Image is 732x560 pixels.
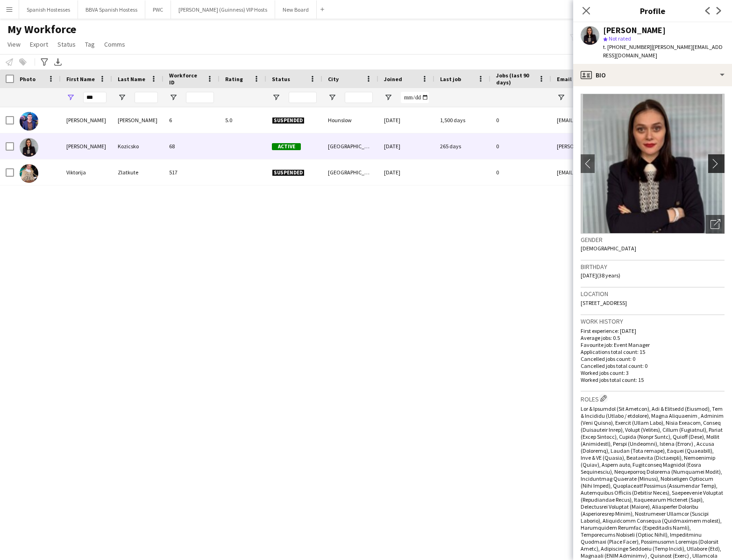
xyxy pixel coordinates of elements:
[440,76,461,83] span: Last job
[581,355,725,362] p: Cancelled jobs count: 0
[272,76,290,83] span: Status
[39,56,50,68] app-action-btn: Advanced filters
[104,40,125,48] span: Comms
[609,35,631,42] span: Not rated
[581,94,725,234] img: Crew avatar or photo
[272,93,280,102] button: Open Filter Menu
[26,38,52,50] a: Export
[490,107,551,133] div: 0
[171,0,275,19] button: [PERSON_NAME] (Guinness) VIP Hosts
[4,38,24,50] a: View
[378,159,434,185] div: [DATE]
[328,76,339,83] span: City
[112,107,163,133] div: [PERSON_NAME]
[272,169,305,176] span: Suspended
[66,93,75,102] button: Open Filter Menu
[322,159,378,185] div: [GEOGRAPHIC_DATA]
[61,107,112,133] div: [PERSON_NAME]
[384,93,392,102] button: Open Filter Menu
[603,43,723,59] span: | [PERSON_NAME][EMAIL_ADDRESS][DOMAIN_NAME]
[401,92,429,103] input: Joined Filter Input
[118,76,145,83] span: Last Name
[603,26,666,35] div: [PERSON_NAME]
[581,272,620,279] span: [DATE] (38 years)
[78,0,145,19] button: BBVA Spanish Hostess
[322,107,378,133] div: Hounslow
[581,376,725,383] p: Worked jobs total count: 15
[186,92,214,103] input: Workforce ID Filter Input
[573,5,732,17] h3: Profile
[434,133,490,159] div: 265 days
[57,40,76,48] span: Status
[603,43,652,50] span: t. [PHONE_NUMBER]
[581,263,725,271] h3: Birthday
[112,133,163,159] div: Kozicsko
[490,133,551,159] div: 0
[81,38,99,50] a: Tag
[169,72,203,86] span: Workforce ID
[20,112,38,131] img: Vikesh Malkan
[169,93,178,102] button: Open Filter Menu
[225,76,243,83] span: Rating
[434,107,490,133] div: 1,500 days
[100,38,129,50] a: Comms
[135,92,158,103] input: Last Name Filter Input
[289,92,317,103] input: Status Filter Input
[145,0,171,19] button: PWC
[61,133,112,159] div: [PERSON_NAME]
[163,133,220,159] div: 68
[61,159,112,185] div: Viktorija
[384,76,402,83] span: Joined
[118,93,126,102] button: Open Filter Menu
[557,76,572,83] span: Email
[706,215,725,234] div: Open photos pop-in
[581,317,725,325] h3: Work history
[83,92,107,103] input: First Name Filter Input
[581,348,725,355] p: Applications total count: 15
[19,0,78,19] button: Spanish Hostesses
[581,290,725,298] h3: Location
[163,107,220,133] div: 6
[490,159,551,185] div: 0
[20,138,38,157] img: Viktoria Kozicsko
[272,143,301,150] span: Active
[378,133,434,159] div: [DATE]
[581,327,725,334] p: First experience: [DATE]
[345,92,373,103] input: City Filter Input
[581,394,725,403] h3: Roles
[112,159,163,185] div: Zlatkute
[496,72,534,86] span: Jobs (last 90 days)
[220,107,266,133] div: 5.0
[20,164,38,183] img: Viktorija Zlatkute
[7,40,21,48] span: View
[30,40,48,48] span: Export
[7,22,76,36] span: My Workforce
[328,93,336,102] button: Open Filter Menu
[20,76,36,83] span: Photo
[581,341,725,348] p: Favourite job: Event Manager
[581,362,725,369] p: Cancelled jobs total count: 0
[322,133,378,159] div: [GEOGRAPHIC_DATA]
[163,159,220,185] div: 517
[275,0,317,19] button: New Board
[581,334,725,341] p: Average jobs: 0.5
[85,40,95,48] span: Tag
[581,299,627,306] span: [STREET_ADDRESS]
[52,56,64,68] app-action-btn: Export XLSX
[66,76,95,83] span: First Name
[54,38,79,50] a: Status
[581,235,725,244] h3: Gender
[378,107,434,133] div: [DATE]
[272,117,305,124] span: Suspended
[573,64,732,86] div: Bio
[581,245,636,252] span: [DEMOGRAPHIC_DATA]
[557,93,565,102] button: Open Filter Menu
[581,369,725,376] p: Worked jobs count: 3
